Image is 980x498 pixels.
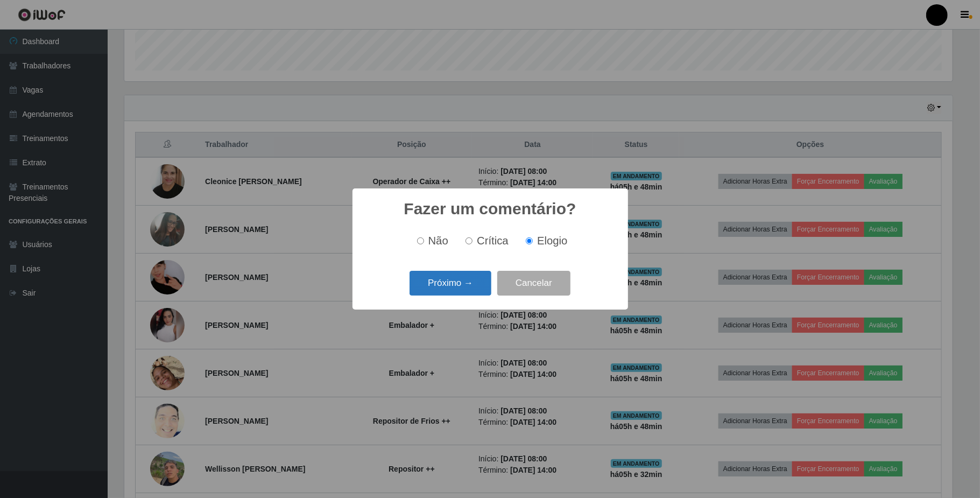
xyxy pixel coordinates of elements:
input: Crítica [466,237,473,244]
input: Não [417,237,424,244]
h2: Fazer um comentário? [404,199,576,219]
button: Próximo → [410,271,491,296]
button: Cancelar [497,271,570,296]
span: Elogio [537,235,567,247]
span: Crítica [477,235,509,247]
input: Elogio [526,237,533,244]
span: Não [428,235,448,247]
